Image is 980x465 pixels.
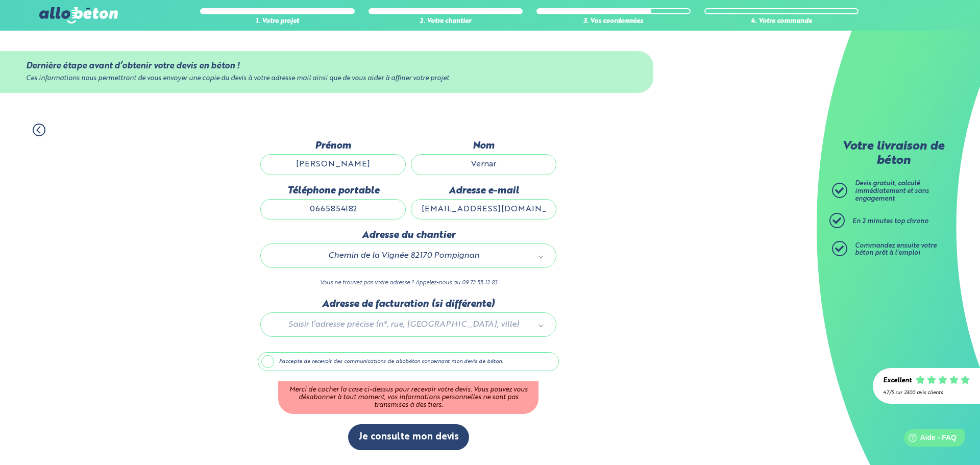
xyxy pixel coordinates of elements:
img: allobéton [39,7,118,23]
label: Adresse du chantier [260,230,556,241]
input: ex : 0642930817 [260,199,406,219]
input: ex : contact@allobeton.fr [411,199,556,219]
span: En 2 minutes top chrono [852,218,928,225]
a: Chemin de la Vignée 82170 Pompignan [271,249,546,262]
label: Nom [411,140,556,152]
label: Adresse e-mail [411,185,556,197]
p: Votre livraison de béton [835,140,952,168]
div: Ces informations nous permettront de vous envoyer une copie du devis à votre adresse mail ainsi q... [26,75,627,83]
span: Chemin de la Vignée 82170 Pompignan [275,249,532,262]
label: Téléphone portable [260,185,406,197]
iframe: Help widget launcher [889,425,969,454]
p: Vous ne trouvez pas votre adresse ? Appelez-nous au 09 72 55 12 83 [260,278,556,288]
div: Merci de cocher la case ci-dessus pour recevoir votre devis. Vous pouvez vous désabonner à tout m... [278,381,538,414]
div: Dernière étape avant d’obtenir votre devis en béton ! [26,61,627,71]
input: Quel est votre nom de famille ? [411,154,556,175]
div: 2. Votre chantier [369,18,523,26]
button: Je consulte mon devis [348,424,469,450]
label: Prénom [260,140,406,152]
div: Excellent [883,377,912,385]
input: Quel est votre prénom ? [260,154,406,175]
div: 3. Vos coordonnées [536,18,691,26]
div: 4.7/5 sur 2300 avis clients [883,390,970,396]
div: 4. Votre commande [704,18,859,26]
span: Commandez ensuite votre béton prêt à l'emploi [855,242,937,257]
span: Devis gratuit, calculé immédiatement et sans engagement [855,180,929,202]
label: J'accepte de recevoir des communications de allobéton concernant mon devis de béton. [258,352,559,372]
div: 1. Votre projet [200,18,354,26]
